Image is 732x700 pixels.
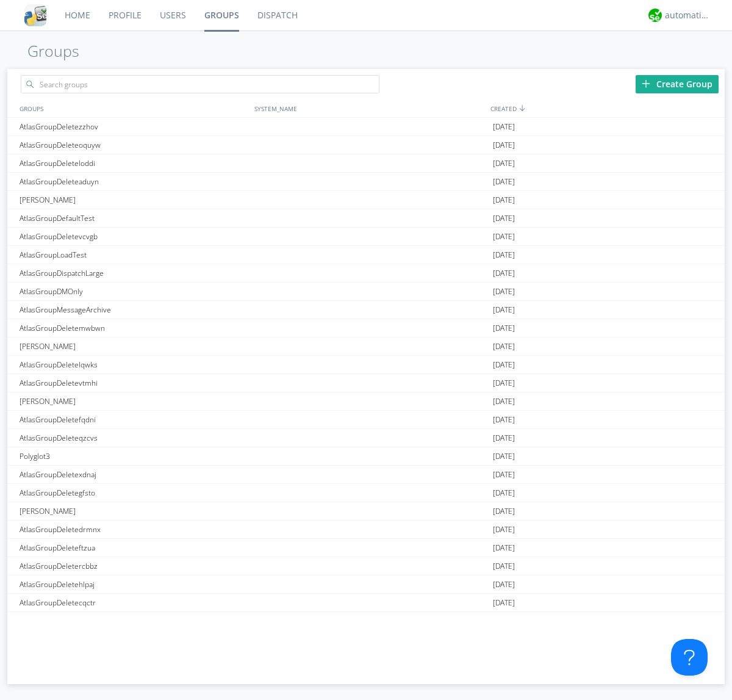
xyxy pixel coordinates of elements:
a: AtlasGroupDeletegfsto[DATE] [7,484,725,502]
div: [PERSON_NAME] [16,392,251,410]
input: Search groups [21,75,379,93]
span: [DATE] [493,539,515,557]
span: [DATE] [493,154,515,173]
a: [PERSON_NAME][DATE] [7,191,725,209]
a: [PERSON_NAME][DATE] [7,392,725,411]
span: [DATE] [493,594,515,612]
div: AtlasGroupDeletewtnpr [16,612,251,630]
div: AtlasGroupDeleteloddi [16,154,251,172]
div: AtlasGroupDeletelqwks [16,356,251,373]
span: [DATE] [493,264,515,283]
div: AtlasGroupDeleteoquyw [16,136,251,154]
a: AtlasGroupLoadTest[DATE] [7,246,725,264]
div: AtlasGroupDeletezzhov [16,118,251,135]
a: AtlasGroupDeletehlpaj[DATE] [7,576,725,594]
div: AtlasGroupDeletedrmnx [16,521,251,538]
a: [PERSON_NAME][DATE] [7,337,725,356]
span: [DATE] [493,502,515,521]
iframe: Toggle Customer Support [671,639,708,676]
img: plus.svg [642,79,650,88]
div: [PERSON_NAME] [16,337,251,355]
a: AtlasGroupDeleteftzua[DATE] [7,539,725,557]
div: AtlasGroupDeleteqzcvs [16,429,251,447]
div: AtlasGroupDeletefqdni [16,411,251,428]
span: [DATE] [493,466,515,484]
img: d2d01cd9b4174d08988066c6d424eccd [648,9,662,22]
span: [DATE] [493,374,515,392]
span: [DATE] [493,246,515,264]
span: [DATE] [493,612,515,630]
span: [DATE] [493,557,515,576]
a: AtlasGroupDeletevcvgb[DATE] [7,228,725,246]
a: AtlasGroupDeleteqzcvs[DATE] [7,429,725,447]
span: [DATE] [493,301,515,319]
div: AtlasGroupDMOnly [16,283,251,300]
a: Polyglot3[DATE] [7,447,725,466]
span: [DATE] [493,209,515,228]
a: AtlasGroupDeletevtmhi[DATE] [7,374,725,392]
div: AtlasGroupDispatchLarge [16,264,251,282]
span: [DATE] [493,484,515,502]
div: AtlasGroupLoadTest [16,246,251,264]
div: AtlasGroupDeletehlpaj [16,576,251,593]
div: AtlasGroupDefaultTest [16,209,251,227]
a: AtlasGroupDMOnly[DATE] [7,283,725,301]
div: AtlasGroupDeletemwbwn [16,319,251,337]
a: AtlasGroupDeletexdnaj[DATE] [7,466,725,484]
div: AtlasGroupDeletecqctr [16,594,251,612]
div: AtlasGroupDeletevtmhi [16,374,251,392]
span: [DATE] [493,283,515,301]
div: CREATED [487,99,725,117]
span: [DATE] [493,411,515,429]
div: AtlasGroupDeleteftzua [16,539,251,557]
a: AtlasGroupMessageArchive[DATE] [7,301,725,319]
a: AtlasGroupDeletefqdni[DATE] [7,411,725,429]
a: AtlasGroupDeletercbbz[DATE] [7,557,725,576]
a: AtlasGroupDispatchLarge[DATE] [7,264,725,283]
a: AtlasGroupDefaultTest[DATE] [7,209,725,228]
a: [PERSON_NAME][DATE] [7,502,725,521]
span: [DATE] [493,392,515,411]
span: [DATE] [493,429,515,447]
a: AtlasGroupDeleteoquyw[DATE] [7,136,725,154]
a: AtlasGroupDeleteaduyn[DATE] [7,173,725,191]
div: Create Group [636,75,719,93]
div: AtlasGroupDeleteaduyn [16,173,251,190]
a: AtlasGroupDeletezzhov[DATE] [7,118,725,136]
span: [DATE] [493,136,515,154]
div: AtlasGroupDeletexdnaj [16,466,251,483]
span: [DATE] [493,118,515,136]
span: [DATE] [493,521,515,539]
a: AtlasGroupDeletecqctr[DATE] [7,594,725,612]
span: [DATE] [493,173,515,191]
span: [DATE] [493,337,515,356]
div: AtlasGroupDeletercbbz [16,557,251,575]
a: AtlasGroupDeletewtnpr[DATE] [7,612,725,630]
div: AtlasGroupDeletegfsto [16,484,251,502]
span: [DATE] [493,576,515,594]
a: AtlasGroupDeletelqwks[DATE] [7,356,725,374]
div: Polyglot3 [16,447,251,465]
span: [DATE] [493,191,515,209]
a: AtlasGroupDeletemwbwn[DATE] [7,319,725,337]
span: [DATE] [493,228,515,246]
div: AtlasGroupDeletevcvgb [16,228,251,245]
div: [PERSON_NAME] [16,191,251,209]
span: [DATE] [493,356,515,374]
span: [DATE] [493,447,515,466]
div: AtlasGroupMessageArchive [16,301,251,319]
div: SYSTEM_NAME [251,99,487,117]
a: AtlasGroupDeletedrmnx[DATE] [7,521,725,539]
div: automation+atlas [665,9,711,21]
span: [DATE] [493,319,515,337]
img: cddb5a64eb264b2086981ab96f4c1ba7 [24,4,46,26]
div: [PERSON_NAME] [16,502,251,520]
div: GROUPS [16,99,248,117]
a: AtlasGroupDeleteloddi[DATE] [7,154,725,173]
